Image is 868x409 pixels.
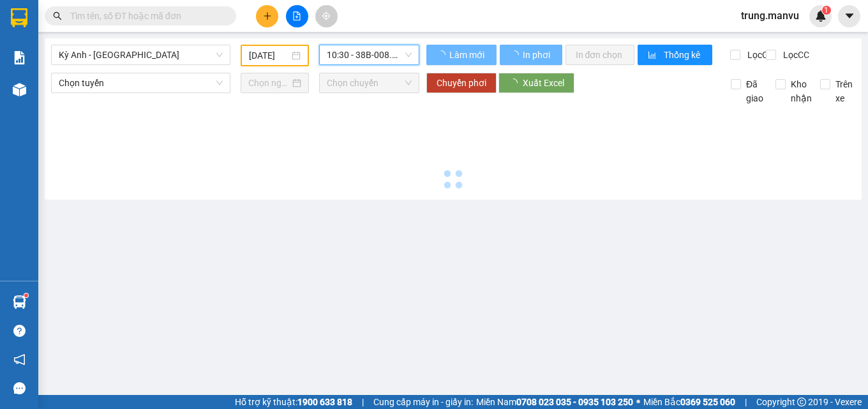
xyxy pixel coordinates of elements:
span: aim [322,11,331,20]
span: trung.manvu [731,8,809,24]
button: bar-chartThống kê [638,45,712,65]
button: In phơi [500,45,562,65]
strong: 0369 525 060 [680,397,735,407]
span: 10:30 - 38B-008.93 [327,45,412,64]
span: Chọn chuyến [327,73,412,93]
span: message [13,382,26,394]
button: Chuyển phơi [426,73,497,93]
span: Đã giao [741,77,768,105]
span: | [362,395,364,409]
span: Cung cấp máy in - giấy in: [373,395,473,409]
button: aim [315,5,338,27]
span: Lọc CR [742,48,775,62]
span: | [745,395,747,409]
button: file-add [286,5,308,27]
span: Kho nhận [786,77,817,105]
span: loading [510,50,521,59]
input: Tìm tên, số ĐT hoặc mã đơn [70,9,221,23]
button: In đơn chọn [565,45,635,65]
img: logo-vxr [11,8,27,27]
img: solution-icon [13,51,26,64]
span: Hỗ trợ kỹ thuật: [235,395,352,409]
button: caret-down [838,5,860,27]
span: search [53,11,62,20]
strong: 0708 023 035 - 0935 103 250 [516,397,633,407]
span: In phơi [523,48,552,62]
span: Miền Nam [476,395,633,409]
span: loading [509,78,523,87]
span: caret-down [844,10,855,22]
button: Xuất Excel [498,73,574,93]
span: Chọn tuyến [59,73,223,93]
sup: 1 [24,294,28,297]
span: Miền Bắc [643,395,735,409]
strong: 1900 633 818 [297,397,352,407]
span: Lọc CC [778,48,811,62]
sup: 1 [822,6,831,15]
span: notification [13,353,26,366]
img: icon-new-feature [815,10,827,22]
span: Xuất Excel [523,76,564,90]
img: warehouse-icon [13,83,26,96]
span: copyright [797,398,806,406]
span: Kỳ Anh - Hà Nội [59,45,223,64]
span: file-add [292,11,301,20]
button: plus [256,5,278,27]
input: 13/09/2025 [249,48,290,63]
span: Trên xe [830,77,858,105]
button: Làm mới [426,45,497,65]
input: Chọn ngày [248,76,290,90]
span: loading [437,50,447,59]
span: ⚪️ [636,399,640,405]
span: bar-chart [648,50,659,61]
span: Thống kê [664,48,702,62]
img: warehouse-icon [13,295,26,309]
span: question-circle [13,325,26,337]
span: plus [263,11,272,20]
span: Làm mới [449,48,486,62]
span: 1 [824,6,828,15]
